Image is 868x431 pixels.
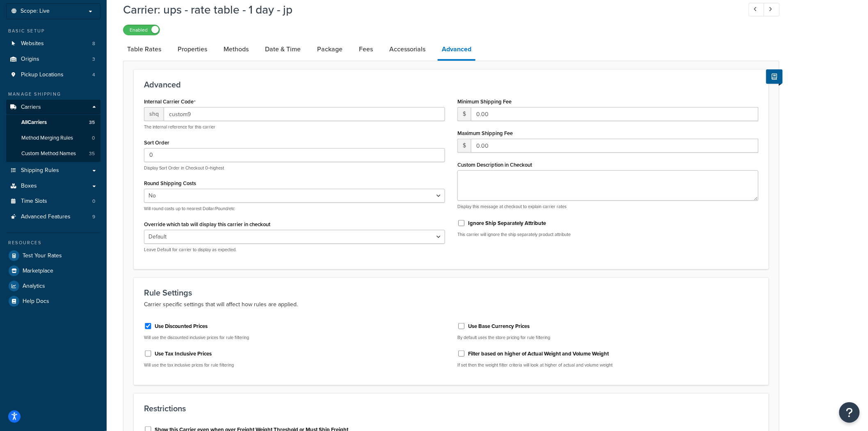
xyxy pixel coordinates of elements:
[6,146,101,161] a: Custom Method Names35
[457,335,758,341] p: By default uses the store pricing for rule filtering
[6,36,101,51] a: Websites8
[457,107,471,121] span: $
[313,39,347,59] a: Package
[6,264,101,278] a: Marketplace
[89,119,95,126] span: 35
[6,115,101,130] a: AllCarriers35
[6,91,101,98] div: Manage Shipping
[21,183,37,190] span: Boxes
[144,247,445,253] p: Leave Default for carrier to display as expected.
[6,294,101,309] a: Help Docs
[468,323,530,330] label: Use Base Currency Prices
[6,194,101,209] a: Time Slots0
[385,39,429,59] a: Accessorials
[766,69,783,84] button: Show Help Docs
[6,131,101,146] a: Method Merging Rules0
[355,39,377,59] a: Fees
[92,213,95,220] span: 9
[23,298,49,305] span: Help Docs
[144,288,758,297] h3: Rule Settings
[457,204,758,210] p: Display this message at checkout to explain carrier rates
[89,150,95,157] span: 35
[21,198,47,205] span: Time Slots
[6,67,101,83] li: Pickup Locations
[468,220,546,227] label: Ignore Ship Separately Attribute
[92,135,95,142] span: 0
[23,268,53,275] span: Marketplace
[21,167,59,174] span: Shipping Rules
[144,300,758,309] p: Carrier specific settings that will affect how rules are applied.
[219,39,253,59] a: Methods
[144,165,445,171] p: Display Sort Order in Checkout 0=highest
[839,402,860,423] button: Open Resource Center
[457,99,512,105] label: Minimum Shipping Fee
[21,104,41,111] span: Carriers
[21,150,76,157] span: Custom Method Names
[92,56,95,63] span: 3
[749,3,765,16] a: Previous Record
[6,279,101,293] a: Analytics
[144,140,169,146] label: Sort Order
[261,39,305,59] a: Date & Time
[144,99,196,105] label: Internal Carrier Code
[155,323,208,330] label: Use Discounted Prices
[6,100,101,115] a: Carriers
[6,248,101,263] a: Test Your Rates
[144,206,445,212] p: Will round costs up to nearest Dollar/Pound/etc
[144,180,196,186] label: Round Shipping Costs
[174,39,211,59] a: Properties
[457,232,758,238] p: This carrier will ignore the ship separately product attribute
[764,3,780,16] a: Next Record
[6,146,101,161] li: Custom Method Names
[468,350,609,358] label: Filter based on higher of Actual Weight and Volume Weight
[457,362,758,368] p: If set then the weight filter criteria will look at higher of actual and volume weight
[144,107,164,121] span: shq
[21,71,64,78] span: Pickup Locations
[6,131,101,146] li: Method Merging Rules
[6,194,101,209] li: Time Slots
[21,119,47,126] span: All Carriers
[23,283,45,290] span: Analytics
[92,71,95,78] span: 4
[6,100,101,162] li: Carriers
[144,362,445,368] p: Will use the tax inclusive prices for rule filtering
[6,52,101,67] li: Origins
[23,252,62,259] span: Test Your Rates
[123,2,733,18] h1: Carrier: ups - rate table - 1 day - jp
[144,124,445,130] p: The internal reference for this carrier
[457,130,513,136] label: Maximum Shipping Fee
[6,239,101,246] div: Resources
[6,163,101,178] a: Shipping Rules
[123,39,165,59] a: Table Rates
[144,335,445,341] p: Will use the discounted inclusive prices for rule filtering
[144,404,758,413] h3: Restrictions
[6,179,101,194] a: Boxes
[155,350,212,358] label: Use Tax Inclusive Prices
[21,40,44,47] span: Websites
[92,198,95,205] span: 0
[438,39,475,61] a: Advanced
[6,36,101,51] li: Websites
[457,162,532,168] label: Custom Description in Checkout
[144,80,758,89] h3: Advanced
[92,40,95,47] span: 8
[6,67,101,83] a: Pickup Locations4
[21,56,39,63] span: Origins
[457,139,471,153] span: $
[6,209,101,225] li: Advanced Features
[21,8,50,15] span: Scope: Live
[123,25,160,35] label: Enabled
[21,213,71,220] span: Advanced Features
[144,221,270,227] label: Override which tab will display this carrier in checkout
[6,52,101,67] a: Origins3
[21,135,73,142] span: Method Merging Rules
[6,209,101,225] a: Advanced Features9
[6,28,101,34] div: Basic Setup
